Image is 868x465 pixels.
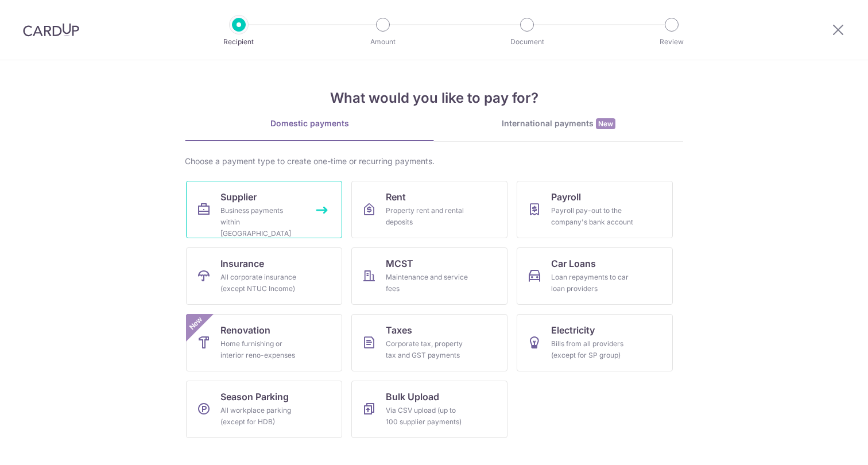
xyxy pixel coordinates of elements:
[220,272,303,294] div: All corporate insurance (except NTUC Income)
[186,314,342,371] a: RenovationHome furnishing or interior reno-expensesNew
[26,8,50,18] span: Help
[220,323,270,337] span: Renovation
[220,190,257,204] span: Supplier
[187,314,206,333] span: New
[629,36,714,48] p: Review
[386,323,412,337] span: Taxes
[351,314,507,371] a: TaxesCorporate tax, property tax and GST payments
[551,338,634,361] div: Bills from all providers (except for SP group)
[351,181,507,238] a: RentProperty rent and rental deposits
[551,323,595,337] span: Electricity
[517,247,673,305] a: Car LoansLoan repayments to car loan providers
[386,205,468,228] div: Property rent and rental deposits
[186,181,342,238] a: SupplierBusiness payments within [GEOGRAPHIC_DATA]
[185,118,434,129] div: Domestic payments
[386,405,468,428] div: Via CSV upload (up to 100 supplier payments)
[551,190,581,204] span: Payroll
[196,36,281,48] p: Recipient
[386,338,468,361] div: Corporate tax, property tax and GST payments
[386,390,439,404] span: Bulk Upload
[186,381,342,438] a: Season ParkingAll workplace parking (except for HDB)
[185,156,683,167] div: Choose a payment type to create one-time or recurring payments.
[386,190,406,204] span: Rent
[485,36,569,48] p: Document
[596,118,615,129] span: New
[386,257,413,270] span: MCST
[23,23,79,37] img: CardUp
[551,272,634,294] div: Loan repayments to car loan providers
[517,181,673,238] a: PayrollPayroll pay-out to the company's bank account
[340,36,425,48] p: Amount
[386,272,468,294] div: Maintenance and service fees
[220,390,289,404] span: Season Parking
[351,247,507,305] a: MCSTMaintenance and service fees
[220,205,303,239] div: Business payments within [GEOGRAPHIC_DATA]
[551,257,596,270] span: Car Loans
[186,247,342,305] a: InsuranceAll corporate insurance (except NTUC Income)
[517,314,673,371] a: ElectricityBills from all providers (except for SP group)
[551,205,634,228] div: Payroll pay-out to the company's bank account
[185,88,683,108] h4: What would you like to pay for?
[220,405,303,428] div: All workplace parking (except for HDB)
[220,338,303,361] div: Home furnishing or interior reno-expenses
[434,118,683,130] div: International payments
[351,381,507,438] a: Bulk UploadVia CSV upload (up to 100 supplier payments)
[220,257,264,270] span: Insurance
